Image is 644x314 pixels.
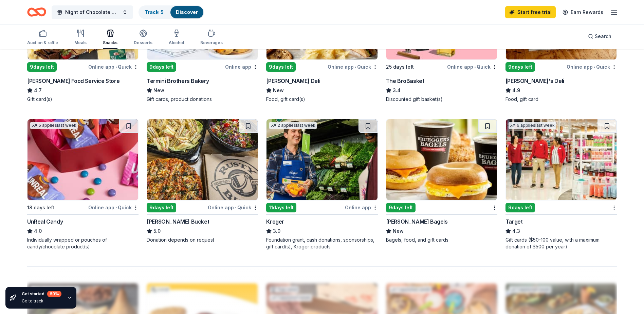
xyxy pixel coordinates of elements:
[512,227,520,235] span: 4.3
[386,237,497,243] div: Bagels, food, and gift cards
[153,86,164,94] span: New
[22,298,61,304] div: Go to track
[88,63,139,71] div: Online app Quick
[145,9,164,15] a: Track· 5
[505,77,564,85] div: [PERSON_NAME]'s Deli
[27,96,139,103] div: Gift card(s)
[266,96,378,103] div: Food, gift card(s)
[115,64,117,70] span: •
[328,63,378,71] div: Online app Quick
[266,119,377,200] img: Image for Kroger
[27,77,119,85] div: [PERSON_NAME] Food Service Store
[134,40,152,46] div: Desserts
[583,30,617,43] button: Search
[134,27,152,49] button: Desserts
[27,204,54,212] div: 18 days left
[147,77,209,85] div: Termini Brothers Bakery
[266,237,378,250] div: Foundation grant, cash donations, sponsorships, gift card(s), Kroger products
[169,40,184,46] div: Alcohol
[505,96,617,103] div: Food, gift card
[30,122,78,129] div: 5 applies last week
[273,227,280,235] span: 3.0
[505,119,617,250] a: Image for Target6 applieslast week9days leftTarget4.3Gift cards ($50-100 value, with a maximum do...
[147,119,258,243] a: Image for Rusty Bucket9days leftOnline app•Quick[PERSON_NAME] Bucket5.0Donation depends on request
[505,237,617,250] div: Gift cards ($50-100 value, with a maximum donation of $500 per year)
[266,203,296,212] div: 11 days left
[147,237,258,243] div: Donation depends on request
[22,291,61,297] div: Get started
[27,40,58,46] div: Auction & raffle
[386,119,497,243] a: Image for Bruegger's Bagels9days left[PERSON_NAME] BagelsNewBagels, food, and gift cards
[208,203,258,212] div: Online app Quick
[147,96,258,103] div: Gift cards, product donations
[505,203,535,212] div: 9 days left
[34,86,42,94] span: 4.7
[200,27,223,49] button: Beverages
[200,40,223,46] div: Beverages
[269,122,317,129] div: 2 applies last week
[235,205,236,210] span: •
[567,63,617,71] div: Online app Quick
[88,203,139,212] div: Online app Quick
[273,86,284,94] span: New
[27,237,139,250] div: Individually wrapped or pouches of candy/chocolate product(s)
[34,227,42,235] span: 4.0
[386,203,416,212] div: 9 days left
[266,77,320,85] div: [PERSON_NAME] Deli
[153,227,161,235] span: 5.0
[505,217,523,226] div: Target
[74,40,87,46] div: Meals
[512,86,520,94] span: 4.9
[505,62,535,72] div: 9 days left
[447,63,497,71] div: Online app Quick
[103,40,117,46] div: Snacks
[115,205,117,210] span: •
[393,86,401,94] span: 3.4
[65,8,119,16] span: Night of Chocolate Gala 2025
[74,27,87,49] button: Meals
[27,27,58,49] button: Auction & raffle
[147,62,176,72] div: 9 days left
[594,64,595,70] span: •
[169,27,184,49] button: Alcohol
[506,119,617,200] img: Image for Target
[386,96,497,103] div: Discounted gift basket(s)
[147,217,209,226] div: [PERSON_NAME] Bucket
[139,5,204,19] button: Track· 5Discover
[27,62,57,72] div: 9 days left
[474,64,476,70] span: •
[27,4,46,20] a: Home
[27,217,63,226] div: UnReal Candy
[266,217,284,226] div: Kroger
[147,203,176,212] div: 9 days left
[47,291,61,297] div: 60 %
[225,63,258,71] div: Online app
[505,6,556,18] a: Start free trial
[393,227,404,235] span: New
[355,64,356,70] span: •
[52,5,133,19] button: Night of Chocolate Gala 2025
[386,77,424,85] div: The BroBasket
[147,119,258,200] img: Image for Rusty Bucket
[103,27,117,49] button: Snacks
[595,32,611,40] span: Search
[386,63,414,71] div: 25 days left
[386,119,497,200] img: Image for Bruegger's Bagels
[27,119,138,200] img: Image for UnReal Candy
[176,9,198,15] a: Discover
[266,62,296,72] div: 9 days left
[558,6,607,18] a: Earn Rewards
[345,203,378,212] div: Online app
[386,217,448,226] div: [PERSON_NAME] Bagels
[509,122,556,129] div: 6 applies last week
[27,119,139,250] a: Image for UnReal Candy5 applieslast week18 days leftOnline app•QuickUnReal Candy4.0Individually w...
[266,119,378,250] a: Image for Kroger2 applieslast week11days leftOnline appKroger3.0Foundation grant, cash donations,...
